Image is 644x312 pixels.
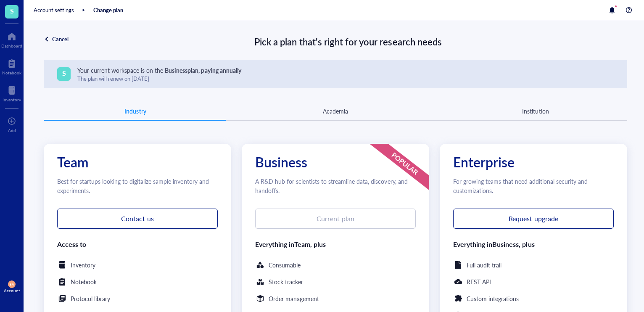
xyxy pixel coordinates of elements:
div: Full audit trail [467,260,501,270]
b: Business [492,239,519,249]
div: Industry [124,106,146,116]
div: Academia [323,106,348,116]
div: Notebook [2,70,21,75]
span: EA [10,282,14,286]
a: Notebook [2,57,21,75]
div: Inventory [3,97,21,102]
div: Add [8,128,16,133]
div: Team [57,157,218,167]
div: Everything in , plus [255,239,416,250]
a: Cancel [44,35,69,43]
span: S [62,68,66,78]
div: Pick a plan that's right for your research needs [69,34,627,50]
div: REST API [467,277,491,286]
div: For growing teams that need additional security and customizations. [453,177,614,195]
a: Dashboard [1,30,22,48]
img: Popular banner [370,144,429,190]
div: A R&D hub for scientists to streamline data, discovery, and handoffs. [255,177,416,195]
button: Contact us [57,209,218,229]
div: Access to [57,239,218,250]
div: Your current workspace is on the [77,66,241,75]
a: Account settings [34,6,74,14]
button: Request upgrade [453,209,614,229]
div: Inventory [71,260,95,270]
div: Order management [269,294,319,303]
div: Business [255,157,416,167]
div: Institution [522,106,549,116]
div: Consumable [269,260,301,270]
div: The plan will renew on [DATE] [77,75,241,82]
div: Enterprise [453,157,614,167]
b: Business plan, paying annually [165,66,241,74]
div: Notebook [71,277,97,286]
div: Change plan [93,6,123,14]
a: Inventory [3,84,21,102]
div: Best for startups looking to digitalize sample inventory and experiments. [57,177,218,195]
div: Cancel [52,35,69,43]
span: Request upgrade [509,215,558,222]
div: Custom integrations [467,294,519,303]
b: Team [294,239,310,249]
div: Dashboard [1,43,22,48]
div: Account [4,288,20,293]
div: Everything in , plus [453,239,614,250]
div: Stock tracker [269,277,303,286]
span: Contact us [121,215,153,222]
span: S [10,5,14,16]
div: Protocol library [71,294,110,303]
